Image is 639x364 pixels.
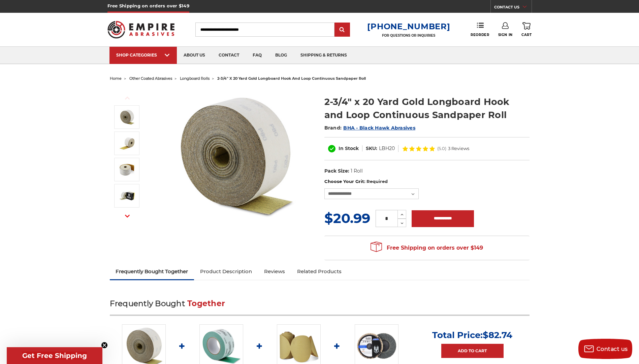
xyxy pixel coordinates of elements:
[180,76,210,81] a: longboard rolls
[367,22,450,31] a: [PHONE_NUMBER]
[366,145,377,152] dt: SKU:
[291,264,348,279] a: Related Products
[483,330,512,340] span: $82.74
[521,33,532,37] span: Cart
[351,168,363,175] dd: 1 Roll
[324,210,370,226] span: $20.99
[521,22,532,37] a: Cart
[578,339,632,359] button: Contact us
[448,146,469,151] span: 3 Reviews
[22,352,87,360] span: Get Free Shipping
[432,330,512,340] p: Total Price:
[366,179,388,184] small: Required
[110,264,194,279] a: Frequently Bought Together
[379,145,395,152] dd: LBH20
[107,16,175,43] img: Empire Abrasives
[339,145,359,151] span: In Stock
[294,47,354,64] a: shipping & returns
[367,33,450,38] p: FOR QUESTIONS OR INQUIRIES
[258,264,291,279] a: Reviews
[324,178,530,185] label: Choose Your Grit:
[116,52,170,58] div: SHOP CATEGORIES
[119,187,135,204] img: BHA 180 grit sandpaper roll with hook and loop for easy attachment and effective material removal.
[194,264,258,279] a: Product Description
[471,22,489,37] a: Reorder
[129,76,172,81] a: other coated abrasives
[597,346,628,352] span: Contact us
[110,76,122,81] a: home
[110,299,185,308] span: Frequently Bought
[324,95,530,121] h1: 2-3/4" x 20 Yard Gold Longboard Hook and Loop Continuous Sandpaper Roll
[167,88,302,223] img: Empire Abrasives 80 grit coarse gold sandpaper roll, 2 3/4" by 20 yards, unrolled end for quick i...
[119,209,135,223] button: Next
[7,347,102,364] div: Get Free ShippingClose teaser
[498,33,513,37] span: Sign In
[217,76,366,81] span: 2-3/4" x 20 yard gold longboard hook and loop continuous sandpaper roll
[212,47,246,64] a: contact
[119,161,135,178] img: BHA 600 grit sandpaper roll with hook and loop, ideal for achieving a super smooth surface finish.
[371,241,483,255] span: Free Shipping on orders over $149
[119,135,135,152] img: Black Hawk Abrasives 600 grit gold sandpaper, 2 3/4" by 20 yards, with hook and loop backing exte...
[494,3,532,13] a: CONTACT US
[324,125,342,131] span: Brand:
[187,299,225,308] span: Together
[336,23,349,37] input: Submit
[119,91,135,105] button: Previous
[441,344,504,358] a: Add to Cart
[343,125,415,131] a: BHA - Black Hawk Abrasives
[119,109,135,125] img: Empire Abrasives 80 grit coarse gold sandpaper roll, 2 3/4" by 20 yards, unrolled end for quick i...
[471,33,489,37] span: Reorder
[177,47,212,64] a: about us
[268,47,294,64] a: blog
[437,146,446,151] span: (5.0)
[246,47,268,64] a: faq
[101,342,108,349] button: Close teaser
[324,168,349,175] dt: Pack Size:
